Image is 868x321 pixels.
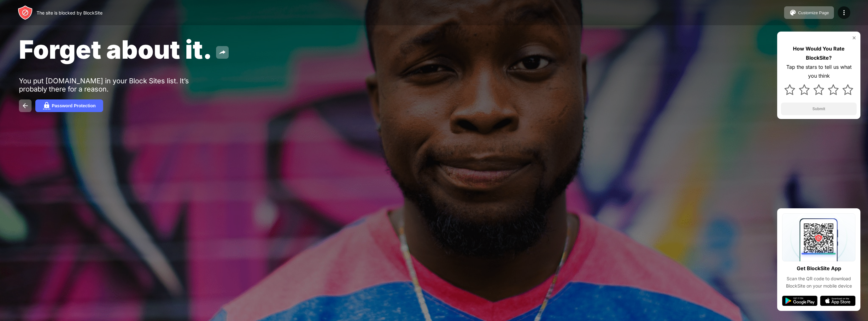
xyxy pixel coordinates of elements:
div: You put [DOMAIN_NAME] in your Block Sites list. It’s probably there for a reason. [19,77,214,93]
div: Get BlockSite App [797,264,841,273]
img: qrcode.svg [782,213,855,261]
img: header-logo.svg [18,5,33,20]
img: menu-icon.svg [840,9,848,16]
div: How Would You Rate BlockSite? [781,44,857,62]
img: app-store.svg [820,296,855,306]
button: Password Protection [35,99,103,112]
img: back.svg [21,102,29,110]
div: Password Protection [52,103,96,108]
img: share.svg [219,49,226,56]
img: star.svg [828,84,839,95]
img: password.svg [43,102,50,110]
img: pallet.svg [789,9,797,16]
button: Customize Page [784,6,834,19]
div: Tap the stars to tell us what you think [781,62,857,81]
div: Scan the QR code to download BlockSite on your mobile device [782,275,855,289]
img: star.svg [799,84,810,95]
img: star.svg [784,84,795,95]
div: Customize Page [798,10,829,15]
button: Submit [781,103,857,115]
img: rate-us-close.svg [852,35,857,40]
img: google-play.svg [782,296,818,306]
img: star.svg [813,84,824,95]
span: Forget about it. [19,34,212,65]
img: star.svg [842,84,853,95]
div: The site is blocked by BlockSite [37,10,103,15]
